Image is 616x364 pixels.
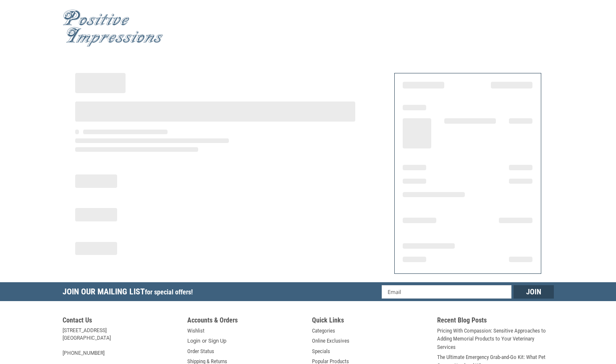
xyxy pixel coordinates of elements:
h5: Recent Blog Posts [437,316,554,327]
input: Join [514,285,554,299]
input: Email [382,285,511,299]
a: Pricing With Compassion: Sensitive Approaches to Adding Memorial Products to Your Veterinary Serv... [437,327,554,351]
a: Wishlist [187,327,204,335]
span: for special offers! [145,288,193,296]
span: or [197,337,212,345]
a: Categories [312,327,335,335]
h5: Quick Links [312,316,429,327]
a: Sign Up [208,337,226,345]
h5: Accounts & Orders [187,316,304,327]
img: Positive Impressions [63,10,163,47]
h5: Join Our Mailing List [63,282,197,304]
h5: Contact Us [63,316,179,327]
a: Online Exclusives [312,337,349,345]
a: Login [187,337,200,345]
a: Order Status [187,347,214,356]
address: [STREET_ADDRESS] [GEOGRAPHIC_DATA] [PHONE_NUMBER] [63,327,179,357]
a: Specials [312,347,330,356]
